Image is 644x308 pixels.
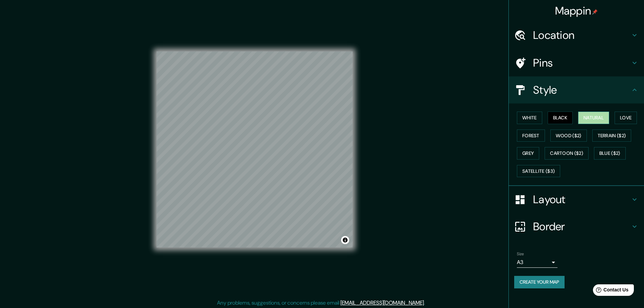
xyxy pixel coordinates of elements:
button: Toggle attribution [341,236,349,244]
button: Love [615,112,637,124]
div: Layout [509,186,644,213]
div: A3 [517,257,557,268]
button: Black [548,112,573,124]
button: Natural [578,112,609,124]
h4: Layout [533,193,630,206]
canvas: Map [157,51,353,247]
button: Grey [517,147,539,160]
div: Style [509,76,644,103]
button: Create your map [514,276,565,288]
button: Forest [517,129,545,142]
button: Satellite ($3) [517,165,560,177]
div: Border [509,213,644,240]
div: Pins [509,49,644,76]
a: [EMAIL_ADDRESS][DOMAIN_NAME] [340,299,424,306]
h4: Style [533,83,630,97]
h4: Location [533,28,630,42]
div: . [426,299,427,307]
div: Location [509,22,644,49]
h4: Pins [533,56,630,70]
div: . [425,299,426,307]
button: Wood ($2) [550,129,587,142]
img: pin-icon.png [592,9,598,15]
h4: Border [533,220,630,233]
button: Terrain ($2) [592,129,631,142]
iframe: Help widget launcher [584,282,637,301]
button: Blue ($2) [594,147,626,160]
label: Size [517,251,524,257]
button: White [517,112,542,124]
p: Any problems, suggestions, or concerns please email . [217,299,425,307]
button: Cartoon ($2) [545,147,589,160]
h4: Mappin [555,4,598,18]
